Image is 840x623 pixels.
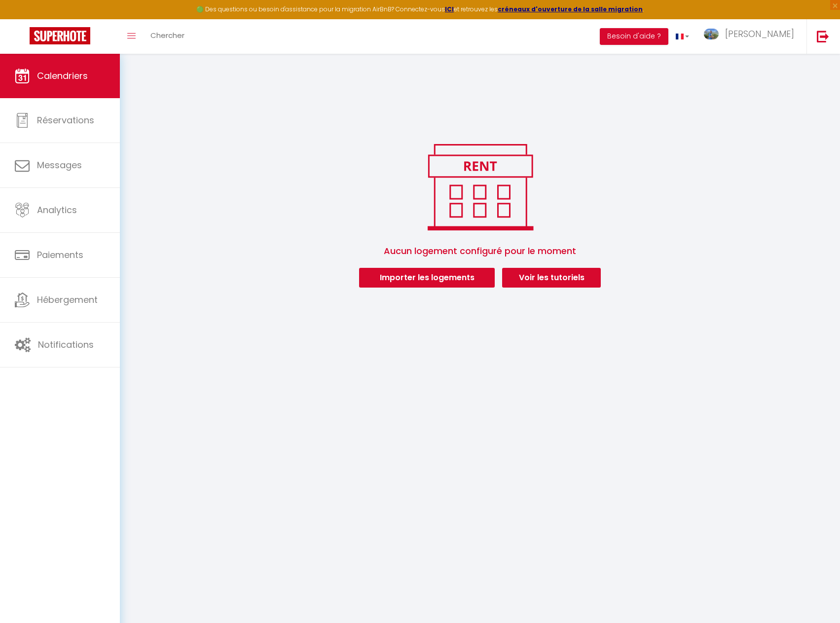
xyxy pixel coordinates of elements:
span: Analytics [37,204,77,216]
a: Voir les tutoriels [502,268,601,288]
span: Réservations [37,114,94,126]
img: rent.png [417,140,543,234]
button: Ouvrir le widget de chat LiveChat [8,4,37,34]
span: Chercher [150,30,184,40]
a: ... [PERSON_NAME] [696,19,806,54]
a: créneaux d'ouverture de la salle migration [498,5,643,13]
span: Hébergement [37,293,98,306]
span: Aucun logement configuré pour le moment [132,234,828,268]
span: Notifications [38,338,94,351]
span: Messages [37,159,82,171]
span: [PERSON_NAME] [725,28,794,40]
button: Besoin d'aide ? [600,28,668,45]
img: logout [817,30,829,42]
button: Importer les logements [359,268,495,288]
a: ICI [445,5,454,13]
img: Super Booking [30,27,90,44]
img: ... [704,29,719,40]
span: Calendriers [37,70,88,82]
span: Paiements [37,249,83,261]
a: Chercher [143,19,192,54]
